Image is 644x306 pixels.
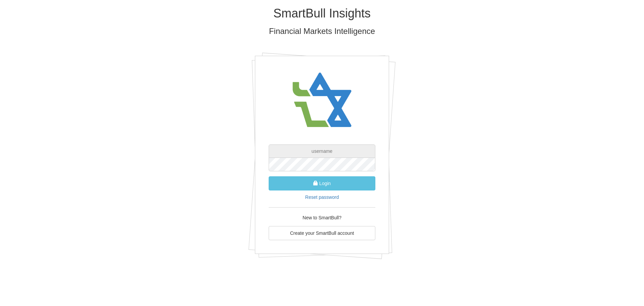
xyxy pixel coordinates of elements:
[126,7,518,20] h1: SmartBull Insights
[269,176,375,190] button: Login
[303,215,341,220] span: New to SmartBull?
[305,194,339,200] a: Reset password
[269,144,375,158] input: username
[126,27,518,36] h3: Financial Markets Intelligence
[288,66,356,134] img: avatar
[269,226,375,240] a: Create your SmartBull account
